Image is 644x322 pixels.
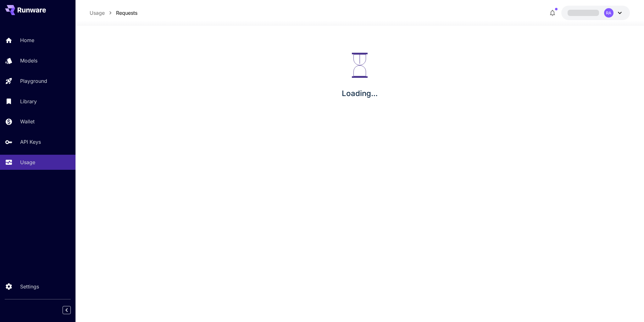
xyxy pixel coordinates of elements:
a: Usage [90,9,105,17]
div: Collapse sidebar [67,304,75,316]
p: Settings [20,283,39,290]
div: RA [604,8,613,18]
nav: breadcrumb [90,9,137,17]
p: API Keys [20,138,41,146]
p: Usage [20,158,35,166]
button: Collapse sidebar [63,306,71,314]
p: Playground [20,77,47,85]
a: Requests [116,9,137,17]
p: Library [20,98,37,105]
p: Wallet [20,118,35,125]
p: Models [20,57,37,64]
p: Home [20,36,34,44]
button: RA [561,6,630,20]
p: Loading... [342,88,378,99]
